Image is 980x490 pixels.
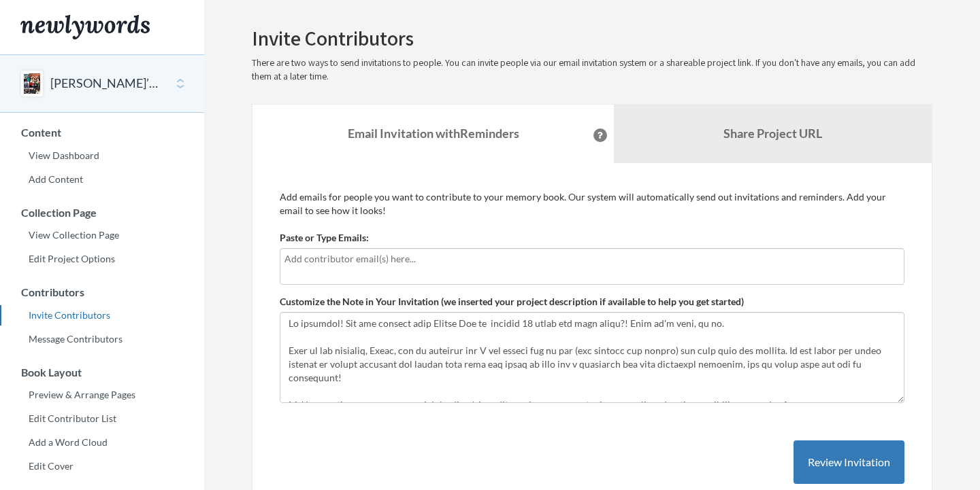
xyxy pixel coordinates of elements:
[1,286,204,298] h3: Contributors
[284,251,900,266] input: Add contributor email(s) here...
[280,312,904,403] textarea: Lo ipsumdol! Sit ame consect adip Elitse Doe te incidid 18 utlab etd magn aliqu?! Enim ad'm veni,...
[348,126,519,141] strong: Email Invitation with Reminders
[1,126,204,139] h3: Content
[252,56,932,84] p: There are two ways to send invitations to people. You can invite people via our email invitation ...
[280,190,904,217] p: Add emails for people you want to contribute to your memory book. Our system will automatically s...
[252,27,932,50] h2: Invite Contributors
[50,75,161,92] button: [PERSON_NAME]’s 80th Birthday
[280,295,744,309] label: Customize the Note in Your Invitation (we inserted your project description if available to help ...
[1,207,204,219] h3: Collection Page
[723,126,822,141] b: Share Project URL
[20,15,150,39] img: Newlywords logo
[1,366,204,379] h3: Book Layout
[280,231,369,245] label: Paste or Type Emails:
[794,440,904,485] button: Review Invitation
